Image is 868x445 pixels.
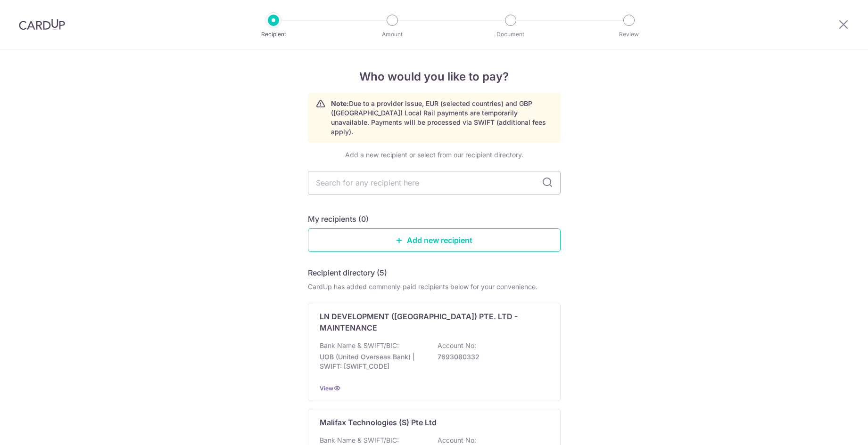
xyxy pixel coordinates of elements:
p: Amount [357,30,427,39]
p: Recipient [239,30,308,39]
img: CardUp [19,19,65,30]
h5: Recipient directory (5) [308,267,387,278]
p: Account No: [438,341,476,350]
p: 7693080332 [438,352,543,362]
p: Document [476,30,546,39]
iframe: Opens a widget where you can find more information [808,417,859,440]
strong: Note: [331,99,349,107]
p: Due to a provider issue, EUR (selected countries) and GBP ([GEOGRAPHIC_DATA]) Local Rail payments... [331,99,553,137]
p: Bank Name & SWIFT/BIC: [320,341,399,350]
p: Review [594,30,664,39]
p: LN DEVELOPMENT ([GEOGRAPHIC_DATA]) PTE. LTD - MAINTENANCE [320,311,537,333]
input: Search for any recipient here [308,171,561,194]
h4: Who would you like to pay? [308,68,561,85]
div: CardUp has added commonly-paid recipients below for your convenience. [308,282,561,291]
p: UOB (United Overseas Bank) | SWIFT: [SWIFT_CODE] [320,352,425,371]
p: Bank Name & SWIFT/BIC: [320,436,399,445]
div: Add a new recipient or select from our recipient directory. [308,150,561,160]
a: Add new recipient [308,228,561,252]
p: Account No: [438,436,476,445]
a: View [320,385,333,392]
h5: My recipients (0) [308,213,369,225]
p: Malifax Technologies (S) Pte Ltd [320,417,437,428]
